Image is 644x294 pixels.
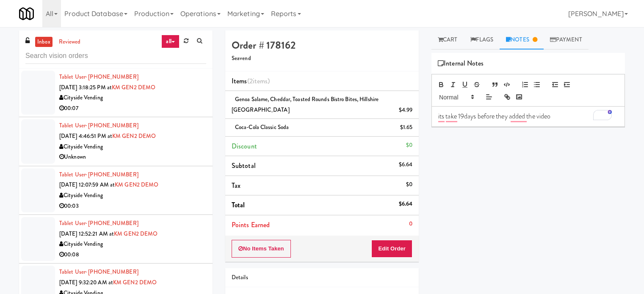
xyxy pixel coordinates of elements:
a: KM GEN2 DEMO [112,132,156,140]
a: inbox [35,37,53,47]
img: Micromart [19,6,34,21]
span: Subtotal [232,161,256,170]
div: 0 [409,219,412,229]
a: Payment [544,30,589,49]
span: [DATE] 12:07:59 AM at [59,181,115,189]
li: Tablet User· [PHONE_NUMBER][DATE] 4:46:51 PM atKM GEN2 DEMOCityside VendingUnknown [19,117,213,166]
div: Unknown [59,152,206,162]
div: $0 [406,140,412,151]
li: Tablet User· [PHONE_NUMBER][DATE] 3:18:25 PM atKM GEN2 DEMOCityside Vending00:07 [19,69,213,117]
div: 00:07 [59,103,206,114]
input: Search vision orders [25,48,206,64]
a: KM GEN2 DEMO [114,230,158,238]
a: Tablet User· [PHONE_NUMBER] [59,170,138,179]
span: Genoa Salame, Cheddar, Toasted Rounds Bistro Bites, Hillshire [GEOGRAPHIC_DATA] [232,95,379,114]
a: KM GEN2 DEMO [113,278,157,286]
span: · [PHONE_NUMBER] [86,268,138,276]
div: Cityside Vending [59,93,206,103]
a: reviewed [57,37,83,47]
div: $4.99 [399,105,413,115]
div: $0 [406,179,412,190]
button: Edit Order [371,240,412,258]
span: · [PHONE_NUMBER] [86,73,138,81]
li: Tablet User· [PHONE_NUMBER][DATE] 12:52:21 AM atKM GEN2 DEMOCityside Vending00:08 [19,215,213,264]
span: Total [232,200,245,210]
span: [DATE] 12:52:21 AM at [59,230,114,238]
h5: Seavend [232,55,412,62]
div: $6.64 [399,199,413,209]
a: Flags [464,30,500,49]
a: Tablet User· [PHONE_NUMBER] [59,121,138,129]
span: Items [232,76,270,86]
h4: Order # 178162 [232,40,412,51]
div: Cityside Vending [59,190,206,201]
span: · [PHONE_NUMBER] [86,170,138,179]
div: $6.64 [399,159,413,170]
p: its take 19days before they added the video [438,112,618,121]
span: Coca-Cola Classic Soda [235,123,289,131]
span: · [PHONE_NUMBER] [86,121,138,129]
div: Cityside Vending [59,239,206,250]
button: No Items Taken [232,240,291,258]
span: Tax [232,181,240,190]
ng-pluralize: items [253,76,268,86]
span: Discount [232,141,257,151]
span: [DATE] 3:18:25 PM at [59,83,112,91]
a: all [161,35,179,48]
a: Tablet User· [PHONE_NUMBER] [59,219,138,227]
a: Tablet User· [PHONE_NUMBER] [59,268,138,276]
span: [DATE] 9:32:20 AM at [59,278,113,286]
span: Internal Notes [438,57,484,70]
div: Details [232,272,412,283]
a: KM GEN2 DEMO [115,181,158,189]
span: Points Earned [232,220,270,230]
a: KM GEN2 DEMO [112,83,155,91]
div: Cityside Vending [59,142,206,152]
span: · [PHONE_NUMBER] [86,219,138,227]
div: $1.65 [400,122,413,133]
div: To enrich screen reader interactions, please activate Accessibility in Grammarly extension settings [432,107,625,126]
a: Notes [500,30,544,49]
span: [DATE] 4:46:51 PM at [59,132,112,140]
span: (2 ) [247,76,270,86]
div: 00:03 [59,201,206,212]
div: 00:08 [59,250,206,260]
a: Cart [431,30,464,49]
li: Tablet User· [PHONE_NUMBER][DATE] 12:07:59 AM atKM GEN2 DEMOCityside Vending00:03 [19,166,213,215]
a: Tablet User· [PHONE_NUMBER] [59,73,138,81]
